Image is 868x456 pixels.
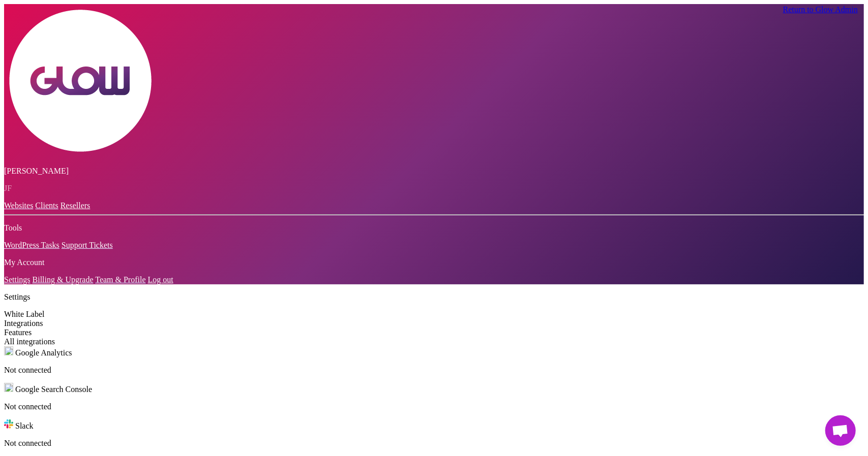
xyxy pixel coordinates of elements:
a: Clients [35,201,58,210]
a: Открытый чат [825,415,856,446]
a: Support Tickets [62,241,113,249]
a: WordPress Tasks [4,241,59,249]
span: Slack [15,421,34,430]
p: Settings [4,292,864,302]
a: Team & Profile [95,275,145,284]
a: Billing & Upgrade [33,275,94,284]
a: Settings [4,275,31,284]
a: Return to Glow Admin [783,5,858,14]
span: Google Analytics [15,348,72,357]
p: My Account [4,258,864,267]
a: Log out [148,275,173,284]
span: All integrations [4,337,55,346]
a: Websites [4,201,33,210]
div: Features [4,328,864,337]
p: Not connected [4,439,864,448]
p: [PERSON_NAME] [4,167,864,176]
a: Resellers [61,201,91,210]
div: Integrations [4,319,864,328]
div: White Label [4,310,864,319]
p: Not connected [4,366,864,375]
p: Tools [4,223,864,233]
p: Not connected [4,402,864,411]
span: Google Search Console [15,385,92,394]
p: JF [4,184,864,193]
